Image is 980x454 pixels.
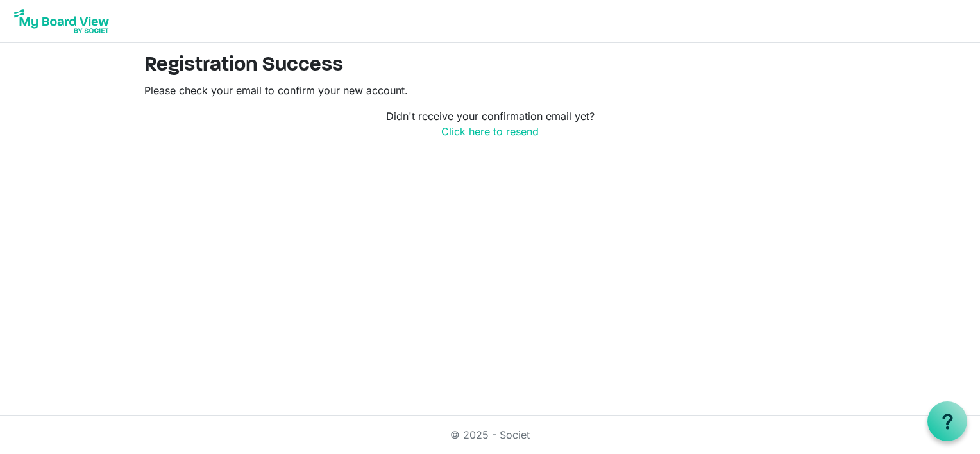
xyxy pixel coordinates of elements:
[144,53,836,78] h2: Registration Success
[144,108,836,139] p: Didn't receive your confirmation email yet?
[441,125,539,138] a: Click here to resend
[450,428,530,441] a: © 2025 - Societ
[144,83,836,98] p: Please check your email to confirm your new account.
[10,5,113,37] img: My Board View Logo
